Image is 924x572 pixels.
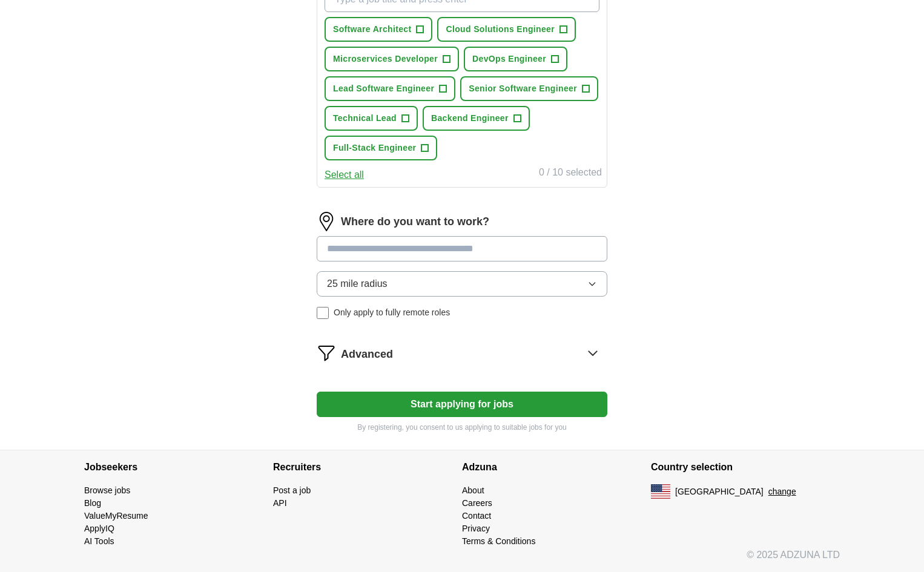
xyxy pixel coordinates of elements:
[675,485,764,498] span: [GEOGRAPHIC_DATA]
[334,306,450,319] span: Only apply to fully remote roles
[317,212,336,231] img: location.png
[651,484,670,499] img: US flag
[431,112,509,125] span: Backend Engineer
[333,23,411,36] span: Software Architect
[341,214,489,230] label: Where do you want to work?
[273,498,287,508] a: API
[768,485,796,498] button: change
[539,165,602,182] div: 0 / 10 selected
[651,450,840,484] h4: Country selection
[333,53,438,65] span: Microservices Developer
[472,53,546,65] span: DevOps Engineer
[464,47,567,71] button: DevOps Engineer
[325,76,455,101] button: Lead Software Engineer
[84,524,114,533] a: ApplyIQ
[446,23,555,36] span: Cloud Solutions Engineer
[325,47,459,71] button: Microservices Developer
[317,422,607,433] p: By registering, you consent to us applying to suitable jobs for you
[74,548,850,572] div: © 2025 ADZUNA LTD
[333,112,397,125] span: Technical Lead
[84,498,101,508] a: Blog
[325,168,364,182] button: Select all
[325,106,418,131] button: Technical Lead
[317,307,329,319] input: Only apply to fully remote roles
[460,76,598,101] button: Senior Software Engineer
[462,498,492,508] a: Careers
[462,511,491,521] a: Contact
[325,17,432,42] button: Software Architect
[462,536,535,546] a: Terms & Conditions
[327,277,388,291] span: 25 mile radius
[333,142,416,154] span: Full-Stack Engineer
[437,17,576,42] button: Cloud Solutions Engineer
[317,343,336,363] img: filter
[325,136,437,160] button: Full-Stack Engineer
[333,82,434,95] span: Lead Software Engineer
[273,485,311,495] a: Post a job
[462,524,490,533] a: Privacy
[84,536,114,546] a: AI Tools
[317,271,607,297] button: 25 mile radius
[341,346,393,363] span: Advanced
[84,485,130,495] a: Browse jobs
[423,106,530,131] button: Backend Engineer
[317,392,607,417] button: Start applying for jobs
[462,485,484,495] a: About
[469,82,577,95] span: Senior Software Engineer
[84,511,148,521] a: ValueMyResume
